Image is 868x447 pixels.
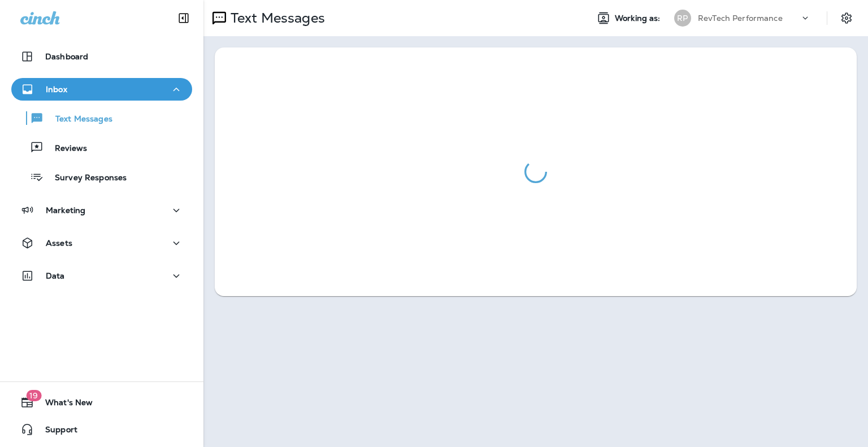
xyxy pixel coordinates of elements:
[11,106,192,130] button: Text Messages
[11,165,192,189] button: Survey Responses
[836,8,857,28] button: Settings
[46,206,85,215] p: Marketing
[698,14,783,23] p: RevTech Performance
[46,271,65,280] p: Data
[44,173,127,184] p: Survey Responses
[34,425,77,439] span: Support
[44,114,112,125] p: Text Messages
[11,264,192,287] button: Data
[11,45,192,68] button: Dashboard
[615,14,663,23] span: Working as:
[44,144,87,154] p: Reviews
[45,52,88,61] p: Dashboard
[11,232,192,254] button: Assets
[34,398,93,411] span: What's New
[11,78,192,101] button: Inbox
[226,10,325,27] p: Text Messages
[168,7,199,29] button: Collapse Sidebar
[674,10,691,27] div: RP
[26,390,41,401] span: 19
[11,199,192,222] button: Marketing
[46,85,67,94] p: Inbox
[11,136,192,159] button: Reviews
[46,238,72,248] p: Assets
[11,391,192,414] button: 19What's New
[11,418,192,441] button: Support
